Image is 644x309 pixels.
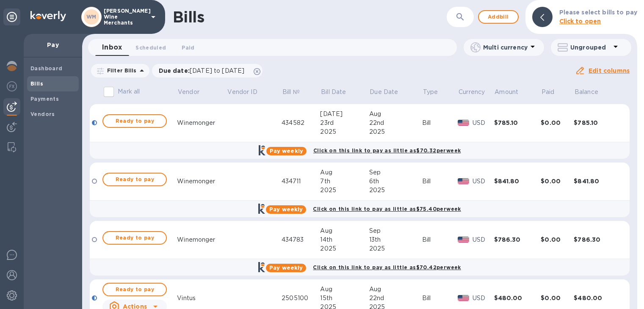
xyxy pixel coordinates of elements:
p: Mark all [118,87,140,96]
span: Bill Date [321,88,357,97]
div: 15th [320,294,369,303]
img: USD [458,237,469,243]
span: Ready to pay [110,116,159,126]
span: Bill № [282,88,311,97]
div: $841.80 [494,177,541,185]
div: 2025 [320,127,369,136]
b: Pay weekly [269,265,303,271]
p: Type [423,88,438,97]
div: 2025 [369,127,422,136]
b: Click on this link to pay as little as $70.42 per week [313,264,461,270]
p: USD [473,177,494,186]
u: Edit columns [589,67,630,74]
b: WM [86,14,97,20]
img: USD [458,295,469,301]
span: Add bill [486,12,511,22]
div: 434582 [282,119,320,127]
div: Bill [422,235,458,244]
div: Winemonger [177,119,227,127]
p: Due Date [370,88,398,97]
p: Bill № [282,88,300,97]
div: Vintus [177,294,227,303]
p: USD [473,119,494,127]
div: 2505100 [282,294,320,303]
div: 2025 [320,244,369,253]
div: 22nd [369,119,422,127]
div: Aug [320,226,369,235]
div: $480.00 [574,294,621,302]
span: Balance [575,88,609,97]
span: Ready to pay [110,284,159,295]
div: Winemonger [177,235,227,244]
p: Amount [495,88,518,97]
span: Paid [182,43,194,52]
p: Vendor [178,88,199,97]
div: $786.30 [574,235,621,244]
div: 23rd [320,119,369,127]
img: USD [458,120,469,126]
div: 22nd [369,294,422,303]
p: [PERSON_NAME] Wine Merchants [104,8,146,26]
p: Due date : [159,66,249,75]
div: 7th [320,177,369,186]
div: 13th [369,235,422,244]
div: [DATE] [320,110,369,119]
img: Foreign exchange [7,81,17,91]
div: Unpin categories [3,8,20,25]
div: 434783 [282,235,320,244]
span: Due Date [370,88,409,97]
div: Sep [369,168,422,177]
span: Scheduled [135,43,166,52]
span: Amount [495,88,529,97]
b: Vendors [30,111,55,117]
img: Logo [30,11,66,21]
p: Ungrouped [570,43,611,52]
h1: Bills [173,8,204,26]
b: Please select bills to pay [559,9,637,16]
b: Bills [30,80,43,87]
span: [DATE] to [DATE] [190,67,244,74]
b: Click on this link to pay as little as $75.40 per week [313,206,461,212]
div: $785.10 [574,119,621,127]
div: 434711 [282,177,320,186]
p: Balance [575,88,598,97]
div: Bill [422,294,458,303]
b: Click to open [559,18,601,25]
p: USD [473,294,494,303]
div: $0.00 [541,294,574,302]
span: Type [423,88,449,97]
div: Due date:[DATE] to [DATE] [152,64,263,77]
button: Ready to pay [102,173,167,186]
div: $841.80 [574,177,621,185]
span: Vendor [178,88,210,97]
div: Aug [369,285,422,294]
button: Ready to pay [102,114,167,128]
div: $0.00 [541,177,574,185]
span: Inbox [102,41,122,53]
p: USD [473,235,494,244]
div: Aug [320,168,369,177]
b: Dashboard [30,65,63,72]
span: Vendor ID [227,88,268,97]
div: Bill [422,119,458,127]
div: Aug [369,110,422,119]
button: Addbill [478,10,519,24]
button: Ready to pay [102,283,167,296]
img: USD [458,178,469,184]
button: Ready to pay [102,231,167,245]
div: 2025 [320,186,369,195]
div: Sep [369,226,422,235]
b: Pay weekly [269,206,303,212]
div: $0.00 [541,235,574,244]
p: Multi currency [483,43,528,52]
p: Bill Date [321,88,346,97]
div: 6th [369,177,422,186]
b: Pay weekly [270,148,303,154]
div: $786.30 [494,235,541,244]
p: Paid [542,88,555,97]
div: 14th [320,235,369,244]
p: Currency [459,88,485,97]
div: Winemonger [177,177,227,186]
span: Paid [542,88,566,97]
